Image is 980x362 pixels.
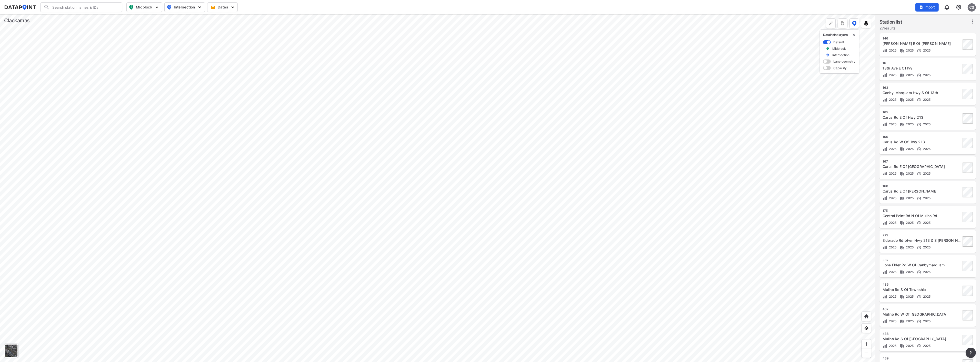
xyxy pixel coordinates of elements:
[917,146,922,152] img: Vehicle speed
[905,98,914,102] span: 2025
[212,5,234,10] span: Dates
[915,3,939,12] button: Import
[883,245,888,250] img: Volume count
[883,336,961,341] div: Mulino Rd S Of Central Point
[888,319,897,323] span: 2025
[956,4,962,10] img: cids17cp3yIFEOpj3V8A9qJSH103uA521RftCD4eeui4ksIb+krbm5XvIjxD52OS6NWLn9gAAAAAElFTkSuQmCC
[197,5,202,10] img: 5YPKRKmlfpI5mqlR8AD95paCi+0kK1fRFDJSaMmawlwaeJcJwk9O2fotCW5ve9gAAAAASUVORK5CYII=
[905,147,914,151] span: 2025
[826,46,829,51] img: marker_Midblock.5ba75e30.svg
[832,46,846,51] label: Midblock
[888,98,897,102] span: 2025
[905,48,914,52] span: 2025
[883,36,961,41] div: 146
[900,97,905,102] img: Vehicle class
[917,220,922,225] img: Vehicle speed
[922,98,931,102] span: 2025
[968,3,976,12] div: CS
[900,245,905,250] img: Vehicle class
[852,33,856,37] button: delete
[4,344,18,358] div: Toggle basemap
[917,294,922,299] img: Vehicle speed
[944,4,950,10] img: 8A77J+mXikMhHQAAAAASUVORK5CYII=
[922,147,931,151] span: 2025
[862,323,871,333] div: View my location
[883,258,961,262] div: 387
[905,245,914,249] span: 2025
[917,343,922,348] img: Vehicle speed
[864,314,869,319] img: +XpAUvaXAN7GudzAAAAAElFTkSuQmCC
[888,122,897,126] span: 2025
[900,196,905,201] img: Vehicle class
[883,146,888,152] img: Volume count
[922,344,931,348] span: 2025
[915,3,941,11] a: Import
[883,196,888,201] img: Volume count
[164,2,205,12] button: Intersection
[823,33,856,37] p: DataPoint layers
[883,110,961,114] div: 165
[922,172,931,175] span: 2025
[828,21,833,26] img: +Dz8AAAAASUVORK5CYII=
[883,171,888,176] img: Volume count
[883,220,888,225] img: Volume count
[900,73,905,78] img: Vehicle class
[883,97,888,102] img: Volume count
[883,159,961,164] div: 167
[883,213,961,218] div: Central Point Rd N Of Mulino Rd
[861,18,871,28] button: External layers
[849,18,859,28] button: DataPoint layers
[840,21,845,26] img: xqJnZQTG2JQi0x5lvmkeSNbbgIiQD62bqHG8IfrOzanD0FsRdYrij6fAAAAAElFTkSuQmCC
[862,311,871,321] div: Home
[917,122,922,127] img: Vehicle speed
[864,21,869,26] img: layers.ee07997e.svg
[864,350,869,356] img: MAAAAAElFTkSuQmCC
[900,343,905,348] img: Vehicle class
[852,33,856,37] img: close-external-leyer.3061a1c7.svg
[917,269,922,275] img: Vehicle speed
[883,135,961,139] div: 166
[833,66,847,70] label: Capacity
[905,344,914,348] span: 2025
[917,73,922,78] img: Vehicle speed
[905,221,914,225] span: 2025
[905,73,914,77] span: 2025
[922,196,931,200] span: 2025
[207,2,238,12] button: Dates
[922,122,931,126] span: 2025
[888,270,897,274] span: 2025
[922,295,931,298] span: 2025
[4,17,30,24] div: Clackamas
[969,350,973,356] span: ?
[966,348,976,358] button: more
[883,233,961,237] div: 225
[832,53,850,57] label: Intersection
[900,48,905,53] img: Vehicle class
[833,40,844,44] label: Default
[888,221,897,225] span: 2025
[922,319,931,323] span: 2025
[900,294,905,299] img: Vehicle class
[888,245,897,249] span: 2025
[154,5,159,10] img: 5YPKRKmlfpI5mqlR8AD95paCi+0kK1fRFDJSaMmawlwaeJcJwk9O2fotCW5ve9gAAAAASUVORK5CYII=
[128,4,134,10] img: map_pin_mid.602f9df1.svg
[129,4,159,10] span: Midblock
[922,48,931,52] span: 2025
[917,196,922,201] img: Vehicle speed
[838,18,847,28] button: more
[879,18,902,26] label: Station list
[917,319,922,324] img: Vehicle speed
[883,356,961,360] div: 439
[918,5,936,10] span: Import
[833,59,855,64] label: Lane geometry
[883,312,961,317] div: Mulino Rd W Of Central Point
[905,270,914,274] span: 2025
[879,26,902,31] label: 27 results
[883,238,961,243] div: Eldorado Rd btwn Hwy 213 & S Griffith Ln
[917,245,922,250] img: Vehicle speed
[883,164,961,169] div: Carus Rd E Of Central Point
[917,48,922,53] img: Vehicle speed
[900,122,905,127] img: Vehicle class
[922,73,931,77] span: 2025
[888,147,897,151] span: 2025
